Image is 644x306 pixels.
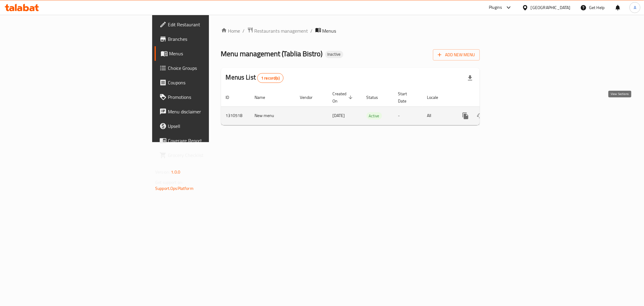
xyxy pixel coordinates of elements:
div: Inactive [325,51,343,58]
span: Locale [427,94,446,101]
a: Support.OpsPlatform [155,184,194,192]
span: Add New Menu [438,51,475,59]
span: A [634,4,636,11]
table: enhanced table [221,88,521,125]
span: Menu management ( Tablia Bistro ) [221,47,323,60]
div: Total records count [257,73,284,83]
a: Restaurants management [247,27,308,35]
span: Coupons [168,79,255,86]
button: Add New Menu [433,49,480,60]
span: Version: [155,168,170,176]
span: Menus [322,27,336,34]
span: Coverage Report [168,137,255,144]
span: Choice Groups [168,64,255,72]
button: more [458,109,473,123]
span: Promotions [168,93,255,101]
a: Choice Groups [155,61,260,75]
a: Promotions [155,90,260,104]
span: Branches [168,35,255,43]
span: Menus [169,50,255,57]
span: Active [367,112,382,119]
span: Inactive [325,52,343,57]
td: - [393,106,422,125]
span: ID [226,94,237,101]
div: [GEOGRAPHIC_DATA] [531,4,571,11]
h2: Menus List [226,73,284,83]
span: Name [255,94,273,101]
div: Plugins [489,4,502,11]
span: Status [367,94,386,101]
a: Coverage Report [155,133,260,148]
nav: breadcrumb [221,27,480,35]
a: Coupons [155,75,260,90]
th: Actions [453,88,521,107]
a: Grocery Checklist [155,148,260,162]
span: [DATE] [333,112,345,119]
li: / [311,27,313,34]
a: Edit Restaurant [155,17,260,32]
span: 1.0.0 [171,168,180,176]
span: 1 record(s) [258,75,283,81]
a: Upsell [155,119,260,133]
span: Created On [333,90,354,105]
span: Vendor [300,94,321,101]
div: Export file [463,71,477,85]
span: Menu disclaimer [168,108,255,115]
span: Restaurants management [255,27,308,34]
td: New menu [250,106,295,125]
button: Change Status [473,109,487,123]
span: Upsell [168,122,255,130]
a: Branches [155,32,260,46]
td: All [422,106,453,125]
span: Grocery Checklist [168,151,255,159]
span: Edit Restaurant [168,21,255,28]
span: Get support on: [155,178,183,186]
a: Menu disclaimer [155,104,260,119]
a: Menus [155,46,260,61]
span: Start Date [398,90,415,105]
